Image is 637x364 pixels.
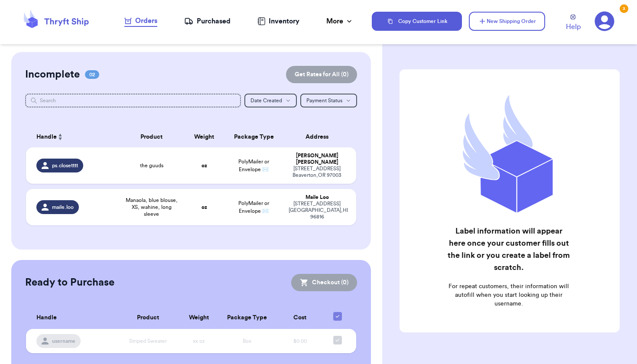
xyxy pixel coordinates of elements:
[289,153,345,166] div: [PERSON_NAME] [PERSON_NAME]
[566,14,581,32] a: Help
[124,16,157,27] a: Orders
[250,98,282,103] span: Date Created
[25,94,240,107] input: Search
[289,194,345,201] div: Maile Loo
[52,338,75,344] span: username
[185,127,224,147] th: Weight
[595,11,614,31] a: 3
[447,282,570,308] p: For repeat customers, their information will autofill when you start looking up their username.
[36,133,57,142] span: Handle
[283,127,356,147] th: Address
[469,12,545,31] button: New Shipping Order
[289,166,345,179] div: [STREET_ADDRESS] Beaverton , OR 97003
[289,201,345,220] div: [STREET_ADDRESS] [GEOGRAPHIC_DATA] , HI 96816
[238,159,269,172] span: PolyMailer or Envelope ✉️
[193,338,205,344] span: xx oz
[326,16,354,26] div: More
[224,127,283,147] th: Package Type
[124,16,157,26] div: Orders
[238,201,269,214] span: PolyMailer or Envelope ✉️
[257,16,299,26] a: Inventory
[620,4,628,13] div: 3
[372,12,462,31] button: Copy Customer Link
[119,127,185,147] th: Product
[293,338,307,344] span: $0.00
[140,162,163,169] span: the guuds
[306,98,342,103] span: Payment Status
[218,307,276,329] th: Package Type
[25,276,114,289] h2: Ready to Purchase
[129,338,167,344] span: Striped Sweater
[243,338,251,344] span: Box
[25,68,80,81] h2: Incomplete
[201,205,207,210] strong: oz
[201,163,207,168] strong: oz
[291,274,357,291] button: Checkout (0)
[286,66,357,83] button: Get Rates for All (0)
[57,132,64,142] button: Sort ascending
[116,307,180,329] th: Product
[447,225,570,273] h2: Label information will appear here once your customer fills out the link or you create a label fr...
[300,94,357,107] button: Payment Status
[276,307,324,329] th: Cost
[180,307,218,329] th: Weight
[52,204,74,211] span: maile.loo
[244,94,297,107] button: Date Created
[36,313,57,322] span: Handle
[184,16,231,26] a: Purchased
[52,162,78,169] span: ps.closetttt
[85,70,99,79] span: 02
[124,197,179,218] span: Manaola, blue blouse, XS, wahine, long sleeve
[566,22,581,32] span: Help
